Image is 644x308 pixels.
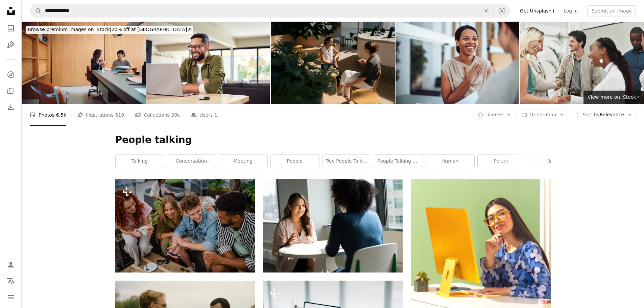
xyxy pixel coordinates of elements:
a: Users 1 [191,104,217,126]
a: two people talking [323,155,371,168]
img: Two friends indulge in meaningful conversation at cafe [271,22,395,104]
button: scroll list to the right [543,155,551,168]
img: Happy hispanic man working on laptop at home [146,22,270,104]
a: meeting [219,155,267,168]
span: 39k [171,111,180,119]
a: Download History [4,100,18,114]
span: License [485,112,503,117]
span: Relevance [582,112,624,118]
span: 1 [214,111,217,119]
img: A group of happy young people sitting in outdoors cafe on town trip, talking. [115,179,255,272]
a: human [426,155,474,168]
a: View more on iStock↗ [583,91,644,104]
a: Log in / Sign up [4,258,18,271]
a: Browse premium images on iStock|20% off at [GEOGRAPHIC_DATA]↗ [22,22,197,38]
button: Visual search [494,4,510,17]
a: Get Unsplash+ [516,5,559,16]
a: Collections [4,84,18,98]
h1: People talking [115,134,551,146]
span: View more on iStock ↗ [588,94,640,100]
a: Photos [4,22,18,35]
a: friends talking [529,155,578,168]
span: Orientation [529,112,556,117]
a: Log in [559,5,582,16]
button: Submit an image [587,5,636,16]
a: Illustrations [4,38,18,51]
a: Illustrations 519 [77,104,124,126]
button: Clear [479,4,494,17]
button: License [474,110,515,120]
img: Business, interview and networking with handshake, event and workshop for hiring, men and women i... [520,22,644,104]
a: Collections 39k [135,104,180,126]
a: talking [116,155,164,168]
span: Sort by [582,112,599,117]
img: Two Businesswomen Having a Meeting in a Modern Office [22,22,146,104]
img: two women sitting on chair [263,179,403,272]
a: person [478,155,526,168]
button: Menu [4,290,18,304]
button: Orientation [518,110,568,120]
a: conversation [167,155,216,168]
img: Woman Smiling and Expressing Gratitude During a Conversation [396,22,520,104]
span: Browse premium images on iStock | [28,27,111,32]
button: Sort byRelevance [571,110,636,120]
a: people [271,155,319,168]
a: two women sitting on chair [263,223,403,229]
button: Search Unsplash [30,4,42,17]
span: 519 [115,111,124,119]
a: Explore [4,68,18,81]
button: Language [4,274,18,288]
a: people talking office [374,155,423,168]
form: Find visuals sitewide [30,4,510,18]
span: 20% off at [GEOGRAPHIC_DATA] ↗ [28,27,191,32]
a: A group of happy young people sitting in outdoors cafe on town trip, talking. [115,223,255,229]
